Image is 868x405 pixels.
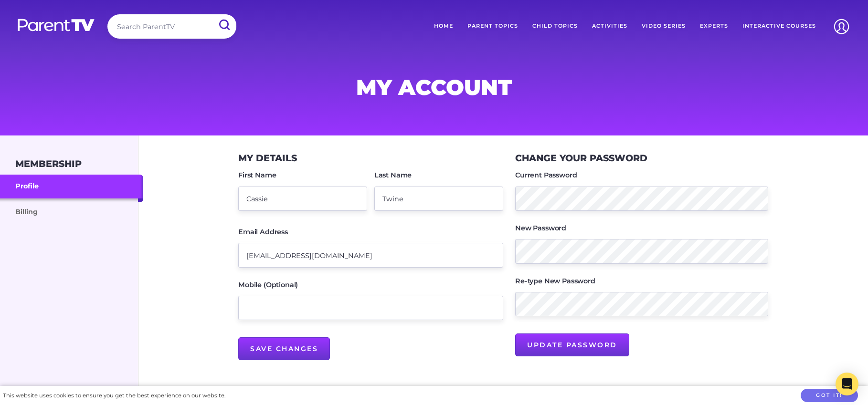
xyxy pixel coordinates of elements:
a: Experts [693,14,735,38]
a: Interactive Courses [735,14,823,38]
h3: Change your Password [515,153,647,164]
input: Search ParentTV [107,14,236,39]
a: Activities [585,14,635,38]
input: Save Changes [238,337,330,360]
div: Open Intercom Messenger [836,373,858,395]
img: parenttv-logo-white.4c85aaf.svg [17,18,95,32]
label: Email Address [238,228,288,235]
div: This website uses cookies to ensure you get the best experience on our website. [3,391,225,401]
label: New Password [515,225,566,231]
a: Video Series [635,14,693,38]
label: Mobile (Optional) [238,281,298,288]
label: Re-type New Password [515,278,595,284]
a: Child Topics [525,14,585,38]
img: Account [829,14,854,39]
a: Parent Topics [460,14,525,38]
a: Home [427,14,460,38]
input: Submit [212,14,236,36]
label: Current Password [515,172,577,178]
h3: My Details [238,153,297,164]
input: Update Password [515,333,629,356]
label: Last Name [374,172,412,178]
h1: My Account [204,78,664,97]
label: First Name [238,172,276,178]
button: Got it! [801,389,858,403]
h3: Membership [15,158,82,169]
